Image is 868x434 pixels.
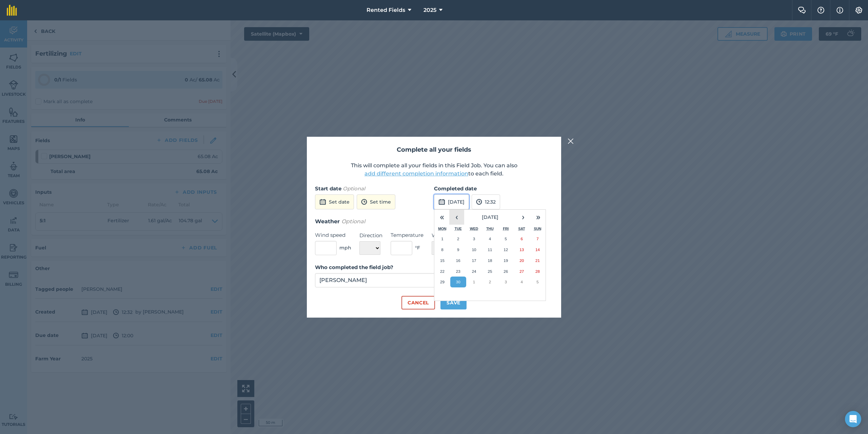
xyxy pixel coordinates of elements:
label: Temperature [391,231,423,239]
div: Open Intercom Messenger [845,411,861,427]
abbr: September 2, 2025 [457,237,459,241]
button: September 20, 2025 [514,255,530,266]
abbr: September 13, 2025 [519,247,524,252]
button: October 1, 2025 [466,277,482,287]
abbr: September 10, 2025 [472,247,476,252]
abbr: September 22, 2025 [440,269,445,273]
label: Direction [359,231,382,240]
button: September 24, 2025 [466,266,482,277]
abbr: September 25, 2025 [488,269,492,273]
button: September 17, 2025 [466,255,482,266]
button: September 4, 2025 [482,233,498,244]
abbr: September 7, 2025 [536,237,538,241]
button: October 4, 2025 [514,277,530,287]
abbr: September 28, 2025 [535,269,540,273]
img: Two speech bubbles overlapping with the left bubble in the forefront [798,7,806,14]
button: September 13, 2025 [514,244,530,255]
h3: Weather [315,217,553,226]
abbr: Thursday [486,227,494,231]
span: [DATE] [482,214,498,220]
abbr: October 1, 2025 [473,280,475,284]
img: svg+xml;base64,PHN2ZyB4bWxucz0iaHR0cDovL3d3dy53My5vcmcvMjAwMC9zdmciIHdpZHRoPSIxNyIgaGVpZ2h0PSIxNy... [836,6,843,14]
button: September 23, 2025 [450,266,466,277]
abbr: September 16, 2025 [456,258,460,263]
strong: Who completed the field job? [315,264,393,270]
img: A cog icon [855,7,863,14]
abbr: September 24, 2025 [472,269,476,273]
button: September 29, 2025 [434,277,450,287]
img: svg+xml;base64,PD94bWwgdmVyc2lvbj0iMS4wIiBlbmNvZGluZz0idXRmLTgiPz4KPCEtLSBHZW5lcmF0b3I6IEFkb2JlIE... [319,198,326,206]
button: September 11, 2025 [482,244,498,255]
button: September 7, 2025 [530,233,546,244]
img: svg+xml;base64,PD94bWwgdmVyc2lvbj0iMS4wIiBlbmNvZGluZz0idXRmLTgiPz4KPCEtLSBHZW5lcmF0b3I6IEFkb2JlIE... [438,198,445,206]
button: September 25, 2025 [482,266,498,277]
img: fieldmargin Logo [7,5,17,16]
button: Cancel [401,296,435,309]
span: mph [339,244,351,251]
button: « [434,210,449,225]
img: svg+xml;base64,PHN2ZyB4bWxucz0iaHR0cDovL3d3dy53My5vcmcvMjAwMC9zdmciIHdpZHRoPSIyMiIgaGVpZ2h0PSIzMC... [568,137,574,145]
abbr: September 1, 2025 [441,237,443,241]
abbr: October 4, 2025 [520,280,522,284]
button: September 26, 2025 [498,266,514,277]
em: Optional [341,218,365,225]
abbr: September 21, 2025 [535,258,540,263]
button: October 5, 2025 [530,277,546,287]
img: svg+xml;base64,PD94bWwgdmVyc2lvbj0iMS4wIiBlbmNvZGluZz0idXRmLTgiPz4KPCEtLSBHZW5lcmF0b3I6IEFkb2JlIE... [476,198,482,206]
abbr: September 9, 2025 [457,247,459,252]
button: September 5, 2025 [498,233,514,244]
button: October 2, 2025 [482,277,498,287]
label: Weather [432,231,465,240]
abbr: September 5, 2025 [505,237,507,241]
strong: Completed date [434,185,477,192]
abbr: Tuesday [455,227,462,231]
button: Set time [357,194,395,209]
abbr: October 3, 2025 [505,280,507,284]
button: September 22, 2025 [434,266,450,277]
span: 2025 [423,6,436,14]
button: October 3, 2025 [498,277,514,287]
button: September 18, 2025 [482,255,498,266]
abbr: September 14, 2025 [535,247,540,252]
abbr: Sunday [534,227,541,231]
button: September 15, 2025 [434,255,450,266]
abbr: September 20, 2025 [519,258,524,263]
abbr: September 19, 2025 [504,258,508,263]
button: › [516,210,531,225]
button: September 3, 2025 [466,233,482,244]
button: September 30, 2025 [450,277,466,287]
button: [DATE] [434,194,469,209]
button: ‹ [449,210,464,225]
abbr: September 12, 2025 [504,247,508,252]
abbr: October 2, 2025 [489,280,491,284]
abbr: September 3, 2025 [473,237,475,241]
abbr: October 5, 2025 [536,280,538,284]
abbr: September 8, 2025 [441,247,443,252]
em: Optional [343,185,365,192]
abbr: Friday [503,227,509,231]
button: September 8, 2025 [434,244,450,255]
label: Wind speed [315,231,351,239]
img: A question mark icon [817,7,825,14]
abbr: Saturday [518,227,525,231]
abbr: September 6, 2025 [520,237,522,241]
button: September 12, 2025 [498,244,514,255]
strong: Start date [315,185,341,192]
abbr: September 29, 2025 [440,280,445,284]
abbr: September 11, 2025 [488,247,492,252]
button: September 14, 2025 [530,244,546,255]
button: September 2, 2025 [450,233,466,244]
abbr: September 4, 2025 [489,237,491,241]
button: Save [440,296,467,309]
abbr: September 27, 2025 [519,269,524,273]
button: September 1, 2025 [434,233,450,244]
abbr: September 17, 2025 [472,258,476,263]
abbr: September 15, 2025 [440,258,445,263]
button: September 16, 2025 [450,255,466,266]
button: Set date [315,194,354,209]
button: September 19, 2025 [498,255,514,266]
button: September 10, 2025 [466,244,482,255]
button: September 9, 2025 [450,244,466,255]
span: Rented Fields [367,6,405,14]
button: September 27, 2025 [514,266,530,277]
